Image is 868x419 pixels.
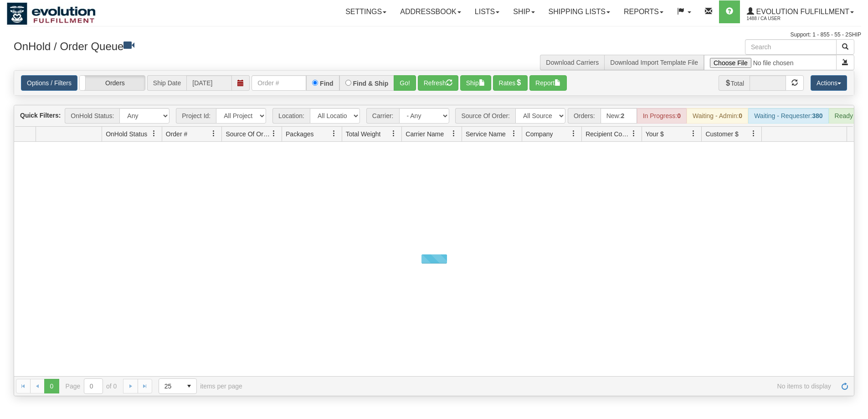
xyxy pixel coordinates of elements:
a: Options / Filters [21,75,77,91]
span: Carrier Name [406,129,444,139]
button: Ship [460,75,491,91]
button: Report [529,75,567,91]
a: Evolution Fulfillment 1488 / CA User [740,0,861,23]
span: Packages [286,129,313,139]
span: 1488 / CA User [747,14,815,23]
span: Page 0 [44,379,59,393]
a: Download Import Template File [610,59,698,66]
a: Total Weight filter column settings [386,126,401,141]
span: Company [526,129,553,139]
span: Carrier: [366,108,399,124]
span: Total [719,75,750,91]
span: Project Id: [176,108,216,124]
span: Total Weight [346,129,381,139]
img: logo1488.jpg [7,2,96,25]
a: Addressbook [393,0,468,23]
span: items per page [159,378,242,394]
div: In Progress: [637,108,687,124]
span: Service Name [466,129,506,139]
span: Page of 0 [66,378,117,394]
button: Rates [493,75,528,91]
a: Order # filter column settings [206,126,221,141]
strong: 0 [739,112,742,119]
input: Search [745,39,837,55]
span: Orders: [568,108,601,124]
a: Shipping lists [542,0,617,23]
a: Carrier Name filter column settings [446,126,462,141]
span: select [182,379,196,393]
span: Your $ [646,129,664,139]
a: Download Carriers [546,59,599,66]
button: Actions [811,75,847,91]
div: grid toolbar [14,105,854,127]
span: 25 [164,382,176,391]
a: Refresh [837,379,852,393]
a: Company filter column settings [566,126,581,141]
span: No items to display [255,383,831,390]
input: Import [704,55,837,70]
div: Waiting - Requester: [748,108,828,124]
a: Settings [339,0,393,23]
span: OnHold Status [106,129,147,139]
a: Source Of Order filter column settings [266,126,282,141]
button: Refresh [418,75,458,91]
div: Support: 1 - 855 - 55 - 2SHIP [7,31,861,39]
a: Ship [506,0,541,23]
span: OnHold Status: [65,108,119,124]
span: Evolution Fulfillment [754,8,849,16]
a: OnHold Status filter column settings [146,126,162,141]
label: Quick Filters: [20,111,61,120]
label: Find & Ship [353,80,389,87]
label: Orders [80,76,145,90]
a: Service Name filter column settings [506,126,522,141]
input: Order # [252,75,306,91]
a: Reports [617,0,670,23]
span: Recipient Country [586,129,630,139]
h3: OnHold / Order Queue [14,39,427,52]
span: Page sizes drop down [159,378,197,394]
a: Your $ filter column settings [686,126,701,141]
a: Customer $ filter column settings [746,126,761,141]
label: Find [320,80,334,87]
span: Ship Date [147,75,186,91]
span: Order # [166,129,187,139]
span: Location: [272,108,310,124]
button: Search [836,39,854,55]
strong: 0 [677,112,681,119]
span: Source Of Order: [455,108,515,124]
span: Customer $ [705,129,738,139]
button: Go! [394,75,416,91]
a: Lists [468,0,506,23]
strong: 2 [621,112,625,119]
div: New: [601,108,637,124]
strong: 380 [812,112,822,119]
a: Recipient Country filter column settings [626,126,642,141]
span: Source Of Order [226,129,270,139]
div: Waiting - Admin: [687,108,748,124]
a: Packages filter column settings [326,126,342,141]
